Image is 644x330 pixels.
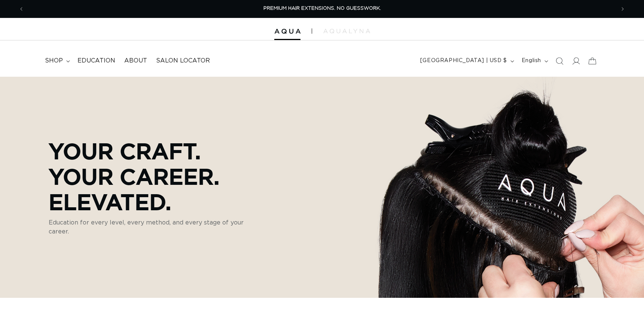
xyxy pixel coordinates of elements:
[49,138,262,214] p: Your Craft. Your Career. Elevated.
[77,57,115,65] span: Education
[522,57,541,65] span: English
[517,54,551,68] button: English
[420,57,507,65] span: [GEOGRAPHIC_DATA] | USD $
[551,53,568,69] summary: Search
[614,2,631,16] button: Next announcement
[263,6,381,11] span: PREMIUM HAIR EXTENSIONS. NO GUESSWORK.
[120,52,152,69] a: About
[13,2,30,16] button: Previous announcement
[274,29,300,34] img: Aqua Hair Extensions
[49,218,262,236] p: Education for every level, every method, and every stage of your career.
[323,29,370,33] img: aqualyna.com
[152,52,214,69] a: Salon Locator
[124,57,147,65] span: About
[73,52,120,69] a: Education
[416,54,517,68] button: [GEOGRAPHIC_DATA] | USD $
[40,52,73,69] summary: shop
[45,57,63,65] span: shop
[156,57,210,65] span: Salon Locator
